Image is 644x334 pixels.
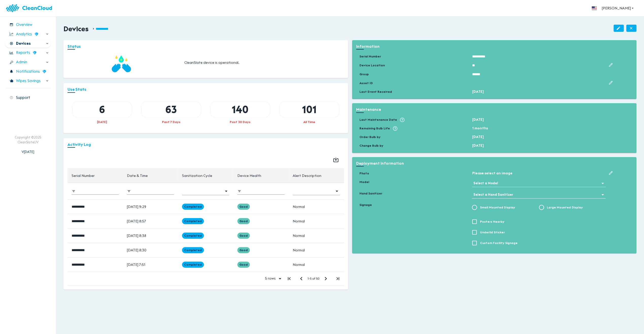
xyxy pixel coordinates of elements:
[16,95,30,101] span: Support
[626,25,636,32] button: Close
[5,93,51,102] div: Support
[42,70,46,73] img: wD3W5TX8dC78QAAAABJRU5ErkJggg==
[356,44,633,49] h3: Information
[111,54,131,74] img: ic_dashboard_hand.8cefc7b2.svg
[472,126,488,130] span: 1 months
[68,44,344,49] h3: Status
[237,173,261,179] div: Device Health
[5,30,51,39] div: Analytics
[15,135,41,144] div: Copyright © 2025 CleanSlateUV
[472,191,605,199] div: Select a Hand Sanitizer
[589,3,600,14] button: more
[293,219,305,223] span: Normal
[606,60,616,70] button: Edit
[295,272,307,285] span: Previous Page
[33,51,37,55] img: wD3W5TX8dC78QAAAABJRU5ErkJggg==
[356,203,372,207] span: Signage
[123,199,178,214] td: [DATE] 9:29
[356,191,382,195] span: Hand Sanitizer
[332,272,344,285] span: Last Page
[5,77,51,85] div: Wipes Savings
[480,219,504,224] span: Posters Nearby
[127,173,154,179] span: Date & Time
[237,262,250,267] span: Good
[16,78,41,84] span: Wipes Savings
[356,117,397,122] span: Last Maintenance Date
[356,126,390,130] span: Remaining Bulb Life
[73,102,131,117] div: 6
[211,120,270,124] div: Past 30 Days
[5,39,51,48] div: Devices
[480,230,505,235] span: Underlid Sticker
[262,275,283,282] div: 5 rows
[72,173,101,179] span: Serial Number
[182,173,212,179] div: Sanitization Cycle
[5,1,56,16] img: logo.83bc1f05.svg
[182,219,204,223] span: Completed
[356,63,385,67] span: Device Location
[16,59,27,65] span: Admin
[142,120,201,124] div: Past 7 Days
[142,102,201,117] div: 63
[16,50,30,56] span: Reports
[182,173,219,179] span: Sanitization Cycle
[614,25,624,32] button: Edit
[72,173,95,179] div: Serial Number
[356,81,373,85] span: Asset ID
[182,204,204,209] span: Completed
[480,205,515,210] span: Small Mounted Display
[330,154,342,166] button: Export
[390,123,401,134] button: Remaining bulb life uses the hours remaining on your bulbs before they're ineffective. The time r...
[5,58,51,67] div: Admin
[237,233,250,238] span: Good
[264,276,277,281] div: 5 rows
[237,248,250,252] span: Good
[293,233,305,238] span: Normal
[547,205,583,210] span: Large Mounted Display
[320,272,332,285] span: Next Page
[237,219,250,223] span: Good
[5,48,51,57] div: Reports
[293,248,305,252] span: Normal
[283,272,295,285] span: First Page
[472,179,605,187] div: Select a Model
[356,54,381,58] span: Serial Number
[68,142,344,147] h3: Activity Log
[182,233,204,238] span: Completed
[602,5,634,11] span: [PERSON_NAME]
[237,173,268,179] span: Device Health
[480,241,517,245] span: Custom Facility Signage
[356,107,633,112] h3: Maintenance
[356,72,369,76] span: Group
[16,41,31,47] span: Devices
[182,248,204,252] span: Completed
[63,25,89,33] h2: Devices
[293,173,328,179] span: Alert Description
[35,32,38,36] img: wD3W5TX8dC78QAAAABJRU5ErkJggg==
[280,120,339,124] div: All Time
[123,228,178,243] td: [DATE] 8:38
[123,257,178,272] td: [DATE] 7:51
[472,171,512,175] span: Please select an image
[5,20,51,29] div: Overview
[68,87,344,92] h3: Use Stats
[16,31,32,37] span: Analytics
[22,144,34,154] div: V [DATE]
[356,161,633,166] h3: Deployment Information
[356,135,381,139] span: Order Bulb by
[280,102,339,117] div: 101
[123,214,178,228] td: [DATE] 8:57
[356,180,369,184] span: Model
[472,117,484,122] span: [DATE]
[472,89,484,94] span: [DATE]
[307,276,320,281] span: 1-5 of 50
[606,78,616,88] button: Edit
[472,143,484,148] span: [DATE]
[592,6,597,10] img: flag_us.eb7bbaae.svg
[5,67,51,76] div: Notifications
[16,22,32,28] span: Overview
[211,102,270,117] div: 140
[73,120,131,124] div: [DATE]
[127,173,148,179] div: Date & Time
[123,243,178,257] td: [DATE] 8:30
